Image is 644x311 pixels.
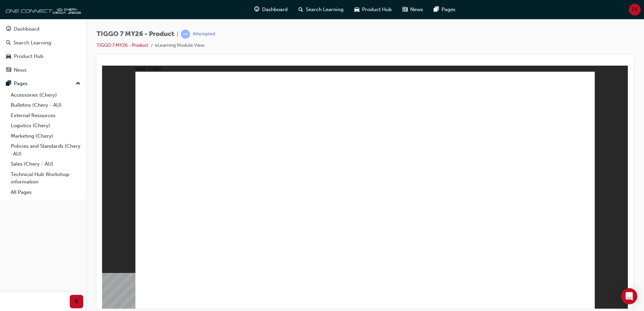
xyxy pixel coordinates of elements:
div: Dashboard [14,25,39,33]
div: Open Intercom Messenger [621,288,637,304]
a: Technical Hub Workshop information [8,169,83,187]
span: Product Hub [362,6,392,13]
a: Sales (Chery - AU) [8,159,83,169]
a: Logistics (Chery) [8,120,83,131]
img: oneconnect [3,3,81,16]
span: pages-icon [6,81,11,87]
span: pages-icon [434,5,439,14]
a: Marketing (Chery) [8,131,83,141]
div: News [14,66,27,74]
span: search-icon [298,5,303,14]
a: Product Hub [3,50,83,63]
span: Dashboard [262,6,288,13]
span: car-icon [6,54,11,60]
button: DashboardSearch LearningProduct HubNews [3,22,83,77]
span: search-icon [6,40,11,46]
div: Product Hub [14,53,43,60]
span: Search Learning [306,6,344,13]
a: Bulletins (Chery - AU) [8,100,83,110]
li: eLearning Module View [155,42,204,49]
span: guage-icon [6,26,11,32]
button: Pages [3,77,83,90]
span: news-icon [402,5,408,14]
a: news-iconNews [397,3,428,16]
div: Attempted [193,31,215,37]
span: prev-icon [74,298,79,306]
span: Pages [442,6,455,13]
a: Policies and Standards (Chery -AU) [8,141,83,159]
a: Search Learning [3,37,83,49]
span: News [410,6,423,13]
span: | [177,30,178,38]
span: up-icon [76,79,80,88]
a: search-iconSearch Learning [293,3,349,16]
a: Accessories (Chery) [8,90,83,100]
a: External Resources [8,110,83,121]
a: Dashboard [3,23,83,35]
a: All Pages [8,187,83,198]
div: Search Learning [13,39,51,47]
a: pages-iconPages [428,3,461,16]
span: FK [632,6,638,13]
span: TIGGO 7 MY26 - Product [97,30,174,38]
a: TIGGO 7 MY26 - Product [97,42,148,48]
span: news-icon [6,67,11,73]
a: car-iconProduct Hub [349,3,397,16]
span: car-icon [354,5,359,14]
span: guage-icon [254,5,259,14]
a: guage-iconDashboard [249,3,293,16]
button: FK [629,4,641,15]
a: News [3,64,83,76]
span: learningRecordVerb_ATTEMPT-icon [181,30,190,39]
div: Pages [14,80,28,88]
